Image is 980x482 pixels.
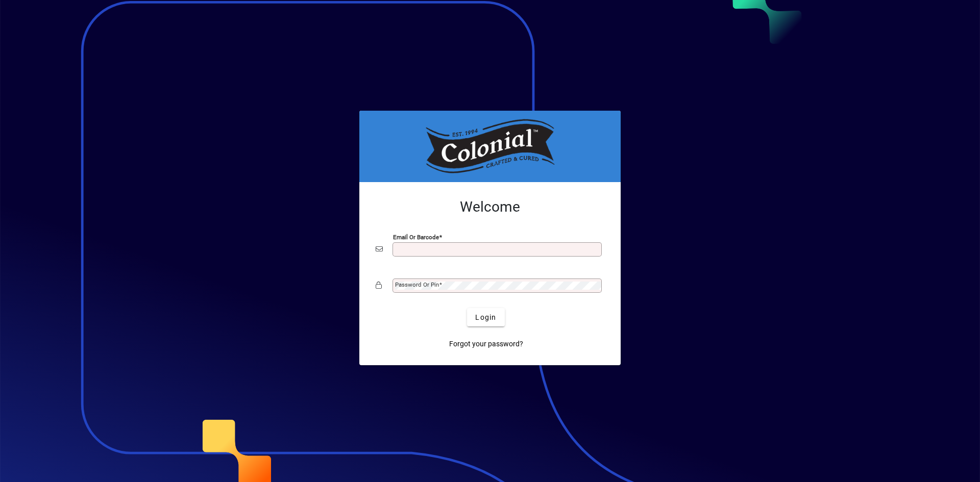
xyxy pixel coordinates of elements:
button: Login [467,308,504,326]
span: Forgot your password? [449,339,523,349]
h2: Welcome [376,198,604,216]
mat-label: Email or Barcode [393,234,439,241]
mat-label: Password or Pin [395,281,439,288]
span: Login [475,312,496,323]
a: Forgot your password? [445,335,527,353]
